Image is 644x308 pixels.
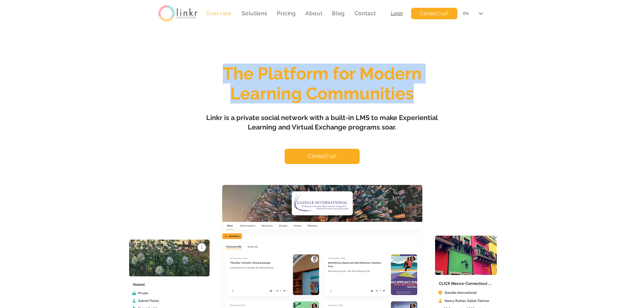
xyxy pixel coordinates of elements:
[203,7,236,20] a: Overview
[302,7,326,20] div: About
[158,5,197,22] img: linkr_logo_transparentbg.png
[203,7,380,20] nav: Site
[206,10,232,17] span: Overview
[463,11,469,17] div: EN
[391,10,403,16] a: Login
[285,149,360,164] a: Contact us!
[411,8,457,19] a: Contact us!
[305,10,322,17] span: About
[420,10,448,17] span: Contact us!
[355,10,376,17] span: Contact
[223,64,422,103] span: The Platform for Modern Learning Communities
[351,7,379,20] a: Contact
[206,114,438,131] span: Linkr is a private social network with a built-in LMS to make Experiential Learning and Virtual E...
[332,10,345,17] span: Blog
[458,6,487,21] div: Language Selector: English
[238,7,271,20] div: Solutions
[308,152,336,160] span: Contact us!
[273,7,299,20] a: Pricing
[329,7,349,20] a: Blog
[277,10,296,17] span: Pricing
[242,10,267,17] span: Solutions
